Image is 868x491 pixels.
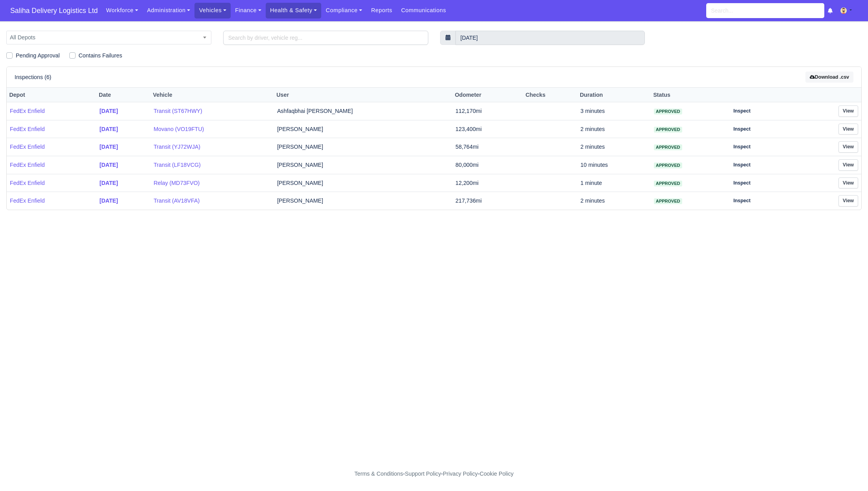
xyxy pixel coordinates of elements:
a: FedEx Enfield [10,179,93,188]
td: 2 minutes [577,138,651,156]
div: - - - [210,469,659,478]
a: FedEx Enfield [10,161,93,170]
a: Privacy Policy [443,471,478,477]
h6: Inspections (6) [15,74,51,81]
label: Pending Approval [16,51,60,60]
iframe: Chat Widget [829,453,868,491]
th: Vehicle [150,88,274,102]
span: approved [654,162,682,168]
th: Duration [577,88,651,102]
a: View [838,141,858,153]
a: FedEx Enfield [10,125,93,134]
a: [DATE] [100,107,147,116]
a: Vehicles [194,3,231,18]
td: 2 minutes [577,120,651,138]
th: Status [651,88,726,102]
a: Transit (AV18VFA) [154,196,271,205]
td: [PERSON_NAME] [274,120,452,138]
input: Search... [706,3,824,18]
a: Inspect [729,124,755,135]
th: Checks [523,88,577,102]
label: Contains Failures [79,51,122,60]
td: [PERSON_NAME] [274,174,452,192]
a: Relay (MD73FVO) [154,179,271,188]
a: Workforce [102,3,143,18]
td: [PERSON_NAME] [274,138,452,156]
strong: [DATE] [100,180,118,186]
span: approved [654,144,682,150]
td: 123,400mi [452,120,523,138]
td: 112,170mi [452,102,523,120]
strong: [DATE] [100,198,118,204]
a: Transit (YJ72WJA) [154,142,271,151]
strong: [DATE] [100,108,118,114]
strong: [DATE] [100,126,118,132]
th: Depot [7,88,96,102]
a: [DATE] [100,179,147,188]
td: 12,200mi [452,174,523,192]
a: Inspect [729,141,755,153]
a: Inspect [729,177,755,189]
a: Health & Safety [266,3,322,18]
span: All Depots [7,33,211,42]
td: 2 minutes [577,192,651,210]
th: Date [96,88,150,102]
a: Transit (LF18VCG) [154,161,271,170]
td: 80,000mi [452,156,523,174]
a: Finance [231,3,266,18]
strong: [DATE] [100,144,118,150]
a: FedEx Enfield [10,196,93,205]
td: 58,764mi [452,138,523,156]
a: Inspect [729,105,755,117]
a: [DATE] [100,161,147,170]
button: Download .csv [805,72,853,83]
a: Inspect [729,195,755,207]
a: [DATE] [100,142,147,151]
span: approved [654,127,682,133]
a: Cookie Policy [479,471,513,477]
a: View [838,195,858,207]
td: Ashfaqbhai [PERSON_NAME] [274,102,452,120]
a: Transit (ST67HWY) [154,107,271,116]
a: [DATE] [100,196,147,205]
th: User [274,88,452,102]
span: approved [654,198,682,204]
td: 1 minute [577,174,651,192]
a: [DATE] [100,125,147,134]
a: FedEx Enfield [10,107,93,116]
strong: [DATE] [100,162,118,168]
a: View [838,105,858,117]
th: Odometer [452,88,523,102]
a: Compliance [321,3,366,18]
a: Inspect [729,159,755,171]
a: Reports [366,3,396,18]
td: 10 minutes [577,156,651,174]
input: Search by driver, vehicle reg... [223,31,428,45]
a: Saliha Delivery Logistics Ltd [6,3,102,18]
a: View [838,124,858,135]
a: FedEx Enfield [10,142,93,151]
td: [PERSON_NAME] [274,156,452,174]
span: approved [654,181,682,186]
span: All Depots [6,31,211,44]
a: Support Policy [405,471,441,477]
a: Communications [397,3,451,18]
a: View [838,159,858,171]
span: approved [654,109,682,114]
a: Terms & Conditions [354,471,403,477]
a: Movano (VO19FTU) [154,125,271,134]
td: 217,736mi [452,192,523,210]
a: Administration [143,3,194,18]
td: [PERSON_NAME] [274,192,452,210]
td: 3 minutes [577,102,651,120]
a: View [838,177,858,189]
